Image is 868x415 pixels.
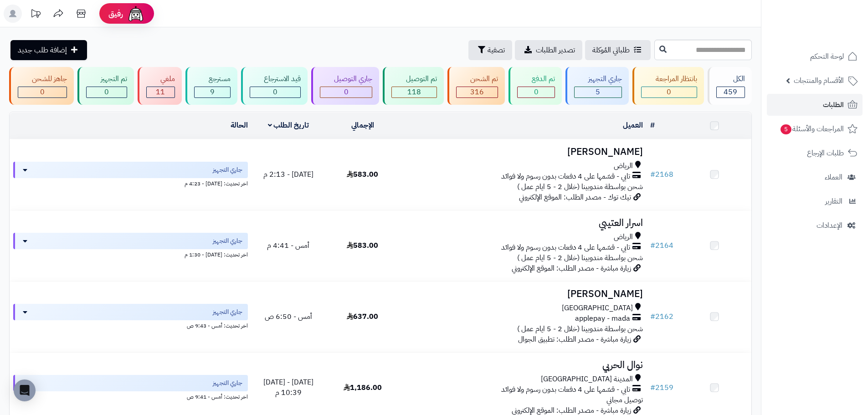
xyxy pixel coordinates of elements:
a: الكل459 [706,67,754,105]
span: لوحة التحكم [810,50,844,63]
img: ai-face.png [127,5,145,23]
span: شحن بواسطة مندوبينا (خلال 2 - 5 ايام عمل ) [517,323,643,334]
a: تم التوصيل 118 [381,67,445,105]
a: الإجمالي [351,120,374,131]
div: مسترجع [194,74,230,84]
div: 316 [457,87,498,97]
a: #2162 [650,311,673,322]
a: الإعدادات [767,215,863,236]
div: تم التوصيل [391,74,437,84]
h3: [PERSON_NAME] [403,147,643,157]
span: أمس - 4:41 م [267,240,309,251]
span: 0 [667,87,671,97]
div: جاري التجهيز [574,74,622,84]
span: شحن بواسطة مندوبينا (خلال 2 - 5 ايام عمل ) [517,181,643,192]
div: ملغي [146,74,175,84]
div: تم الشحن [456,74,498,84]
span: أمس - 6:50 ص [265,311,312,322]
span: طلبات الإرجاع [807,147,844,159]
span: [DATE] - 2:13 م [263,169,313,180]
span: تصفية [488,45,505,56]
span: تصدير الطلبات [536,45,575,56]
span: الرياض [614,232,633,242]
span: # [650,311,655,322]
button: تصفية [468,40,512,60]
a: تاريخ الطلب [268,120,309,131]
div: 9 [195,87,230,97]
span: تابي - قسّمها على 4 دفعات بدون رسوم ولا فوائد [501,171,630,182]
a: جاري التوصيل 0 [309,67,381,105]
span: 0 [344,87,349,97]
span: 11 [156,87,165,97]
a: #2168 [650,169,673,180]
span: [DATE] - [DATE] 10:39 م [263,377,313,398]
a: إضافة طلب جديد [10,40,87,60]
a: تصدير الطلبات [515,40,582,60]
span: رفيق [108,8,123,19]
h3: [PERSON_NAME] [403,289,643,299]
div: قيد الاسترجاع [250,74,301,84]
a: #2164 [650,240,673,251]
span: جاري التجهيز [213,165,242,174]
div: 0 [518,87,554,97]
div: تم التجهيز [86,74,127,84]
span: # [650,382,655,393]
div: Open Intercom Messenger [14,379,36,401]
a: تحديثات المنصة [24,5,47,25]
a: # [650,120,655,131]
div: جاري التوصيل [320,74,372,84]
span: 5 [596,87,600,97]
div: تم الدفع [517,74,555,84]
span: المدينة [GEOGRAPHIC_DATA] [541,374,633,384]
span: 0 [40,87,45,97]
span: 0 [534,87,539,97]
div: جاهز للشحن [18,74,67,84]
a: تم الدفع 0 [507,67,563,105]
a: الحالة [231,120,248,131]
span: [GEOGRAPHIC_DATA] [562,303,633,313]
span: # [650,240,655,251]
span: زيارة مباشرة - مصدر الطلب: الموقع الإلكتروني [512,263,631,274]
div: 0 [642,87,696,97]
div: اخر تحديث: [DATE] - 4:23 م [13,178,248,188]
span: 1,186.00 [344,382,382,393]
span: المراجعات والأسئلة [780,123,844,135]
span: جاري التجهيز [213,307,242,317]
div: 0 [87,87,126,97]
span: 0 [273,87,277,97]
a: التقارير [767,190,863,212]
span: 459 [724,87,737,97]
span: applepay - mada [575,313,630,324]
span: 583.00 [347,169,378,180]
a: بانتظار المراجعة 0 [631,67,705,105]
div: اخر تحديث: أمس - 9:43 ص [13,320,248,330]
div: 5 [575,87,621,97]
a: مسترجع 9 [184,67,239,105]
span: إضافة طلب جديد [18,45,67,56]
div: بانتظار المراجعة [641,74,697,84]
span: التقارير [825,195,842,208]
a: جاري التجهيز 5 [564,67,631,105]
a: لوحة التحكم [767,46,863,67]
span: 5 [781,124,791,134]
a: طلباتي المُوكلة [585,40,651,60]
span: تيك توك - مصدر الطلب: الموقع الإلكتروني [519,192,631,203]
span: 316 [470,87,484,97]
span: توصيل مجاني [606,395,643,405]
div: 118 [392,87,436,97]
span: # [650,169,655,180]
div: 0 [320,87,372,97]
span: العملاء [825,171,842,184]
span: شحن بواسطة مندوبينا (خلال 2 - 5 ايام عمل ) [517,252,643,263]
a: المراجعات والأسئلة5 [767,118,863,140]
div: اخر تحديث: [DATE] - 1:30 م [13,249,248,259]
span: الرياض [614,161,633,171]
span: جاري التجهيز [213,379,242,388]
span: طلباتي المُوكلة [592,45,630,56]
a: العميل [623,120,643,131]
span: تابي - قسّمها على 4 دفعات بدون رسوم ولا فوائد [501,384,630,395]
span: جاري التجهيز [213,236,242,246]
span: 637.00 [347,311,378,322]
a: طلبات الإرجاع [767,142,863,164]
a: قيد الاسترجاع 0 [239,67,309,105]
